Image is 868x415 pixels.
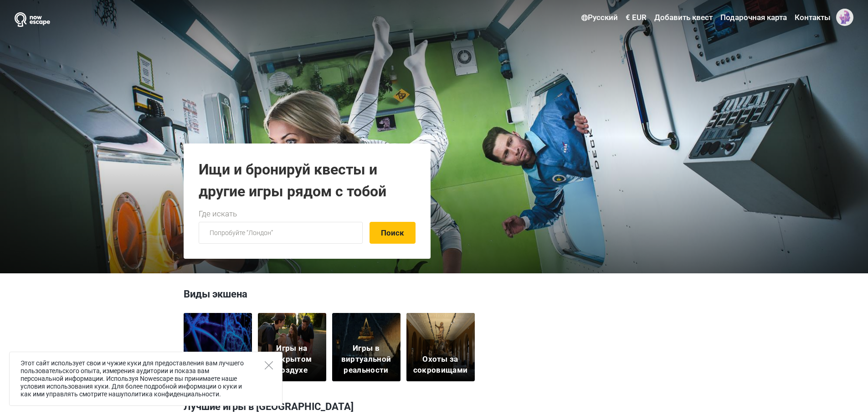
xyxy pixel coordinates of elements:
h5: Игры на открытом воздухе [263,343,320,375]
img: Русский [581,15,588,21]
a: Подарочная карта [718,10,789,26]
h1: Ищи и бронируй квесты и другие игры рядом с тобой [199,159,416,202]
input: Попробуйте “Лондон” [199,222,363,244]
a: Контакты [792,10,833,26]
button: Поиск [370,222,416,244]
a: € EUR [623,10,649,26]
div: Этот сайт использует свои и чужие куки для предоставления вам лучшего пользовательского опыта, из... [9,352,282,406]
h5: Игры в виртуальной реальности [338,343,395,375]
a: Игры в виртуальной реальности [332,313,401,381]
label: Где искать [199,208,237,220]
a: Охоты за сокровищами [406,313,475,381]
a: Игры на открытом воздухе [258,313,326,381]
h5: Охоты за сокровищами [412,354,469,376]
h3: Виды экшена [184,287,685,306]
button: Close [265,361,273,369]
img: Nowescape logo [15,12,50,27]
a: Русский [579,10,620,26]
a: Добавить квест [652,10,715,26]
a: Квесты [184,313,252,381]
